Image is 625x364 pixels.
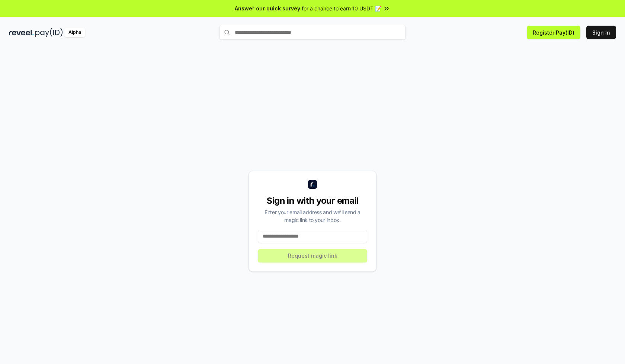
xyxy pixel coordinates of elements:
span: Answer our quick survey [235,4,300,12]
button: Register Pay(ID) [527,26,580,39]
div: Alpha [64,28,85,37]
div: Sign in with your email [258,195,367,207]
span: for a chance to earn 10 USDT 📝 [302,4,381,12]
div: Enter your email address and we’ll send a magic link to your inbox. [258,208,367,224]
img: logo_small [308,180,317,189]
img: reveel_dark [9,28,34,37]
button: Sign In [586,26,616,39]
img: pay_id [35,28,63,37]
